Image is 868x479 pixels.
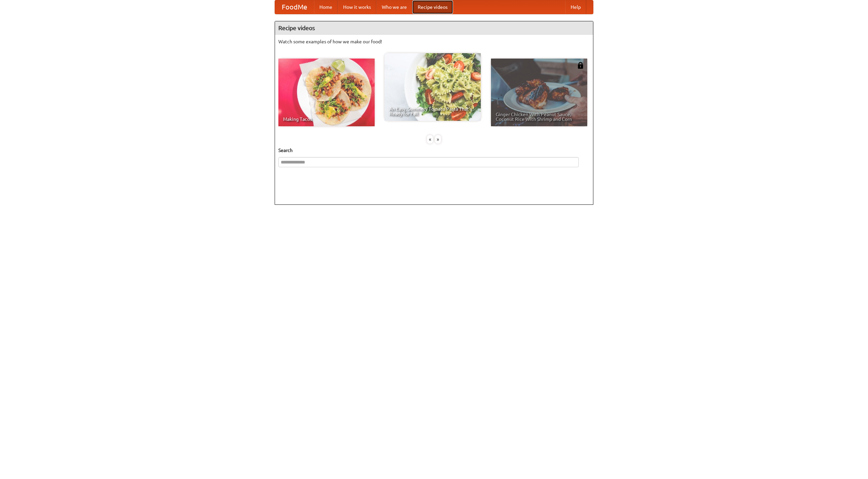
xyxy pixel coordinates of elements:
a: Help [565,0,586,14]
img: 483408.png [577,62,584,69]
a: An Easy, Summery Tomato Pasta That's Ready for Fall [384,53,481,121]
span: An Easy, Summery Tomato Pasta That's Ready for Fall [389,107,476,116]
a: Who we are [376,0,412,14]
a: FoodMe [275,0,314,14]
div: » [435,135,441,144]
a: Making Tacos [278,59,375,126]
a: How it works [338,0,376,14]
h4: Recipe videos [275,21,593,35]
a: Recipe videos [412,0,453,14]
h5: Search [278,147,590,154]
span: Making Tacos [283,117,370,122]
p: Watch some examples of how we make our food! [278,38,590,45]
div: « [427,135,433,144]
a: Home [314,0,338,14]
